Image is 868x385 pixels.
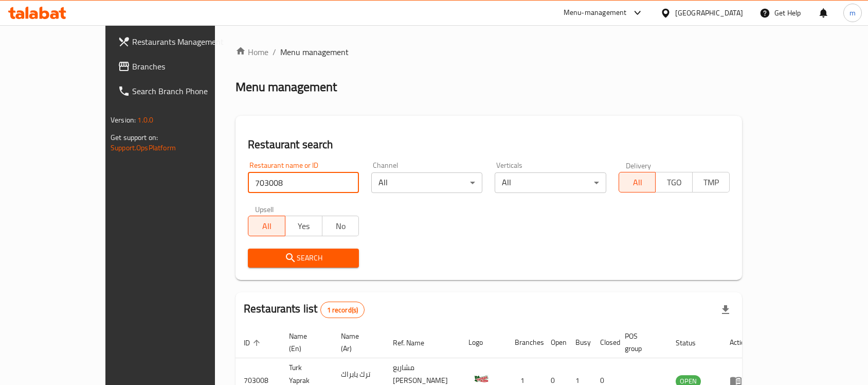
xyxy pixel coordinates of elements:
[320,302,365,318] div: Total records count
[280,46,349,58] span: Menu management
[327,219,355,234] span: No
[849,7,856,19] span: m
[655,172,693,192] button: TGO
[110,54,250,79] a: Branches
[623,175,652,190] span: All
[248,216,285,236] button: All
[236,46,742,58] nav: breadcrumb
[625,330,655,355] span: POS group
[592,327,617,358] th: Closed
[289,330,320,355] span: Name (En)
[137,113,153,127] span: 1.0.0
[132,36,242,48] span: Restaurants Management
[564,7,627,19] div: Menu-management
[132,60,242,73] span: Branches
[244,337,263,349] span: ID
[567,327,592,358] th: Busy
[713,297,738,322] div: Export file
[321,305,365,315] span: 1 record(s)
[393,337,438,349] span: Ref. Name
[132,85,242,97] span: Search Branch Phone
[341,330,372,355] span: Name (Ar)
[676,337,709,349] span: Status
[285,216,322,236] button: Yes
[111,141,176,154] a: Support.OpsPlatform
[110,79,250,103] a: Search Branch Phone
[236,79,337,95] h2: Menu management
[542,327,567,358] th: Open
[248,249,359,268] button: Search
[248,172,359,193] input: Search for restaurant name or ID..
[721,327,757,358] th: Action
[322,216,359,236] button: No
[660,175,689,190] span: TGO
[619,172,656,192] button: All
[460,327,507,358] th: Logo
[256,252,351,265] span: Search
[507,327,542,358] th: Branches
[255,205,274,213] label: Upsell
[495,172,606,193] div: All
[236,46,268,58] a: Home
[290,219,318,234] span: Yes
[697,175,726,190] span: TMP
[252,219,281,234] span: All
[626,162,652,169] label: Delivery
[111,113,136,127] span: Version:
[371,172,482,193] div: All
[273,46,276,58] li: /
[248,137,730,152] h2: Restaurant search
[675,7,743,19] div: [GEOGRAPHIC_DATA]
[110,29,250,54] a: Restaurants Management
[111,131,158,144] span: Get support on:
[244,301,365,318] h2: Restaurants list
[692,172,730,192] button: TMP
